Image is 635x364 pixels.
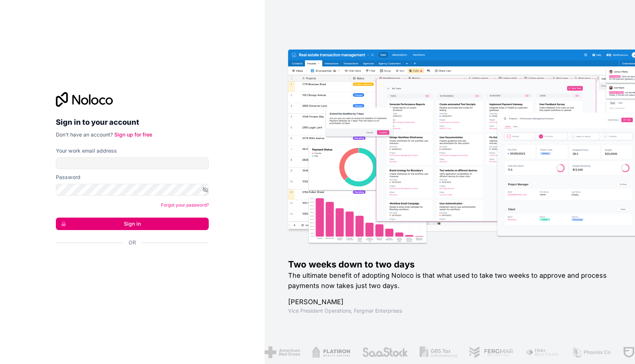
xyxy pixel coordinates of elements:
[288,307,611,314] h1: Vice President Operations , Fergmar Enterprises
[419,346,457,358] img: /assets/gbstax-C-GtDUiK.png
[56,174,80,181] label: Password
[56,184,209,196] input: Password
[161,202,209,208] a: Forgot your password?
[264,346,300,358] img: /assets/american-red-cross-BAupjrZR.png
[571,346,611,358] img: /assets/phoenix-BREaitsQ.png
[114,131,152,138] a: Sign up for free
[56,157,209,169] input: Email address
[288,270,611,291] h2: The ultimate benefit of adopting Noloco is that what used to take two weeks to approve and proces...
[129,239,136,246] span: Or
[56,131,113,138] span: Don't have an account?
[469,346,513,358] img: /assets/fergmar-CudnrXN5.png
[288,259,611,270] h1: Two weeks down to two days
[56,147,117,154] label: Your work email address
[312,346,350,358] img: /assets/flatiron-C8eUkumj.png
[56,116,209,129] h2: Sign in to your account
[362,346,408,358] img: /assets/saastock-C6Zbiodz.png
[288,297,611,307] h1: [PERSON_NAME]
[525,346,559,358] img: /assets/fiera-fwj2N5v4.png
[56,218,209,230] button: Sign in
